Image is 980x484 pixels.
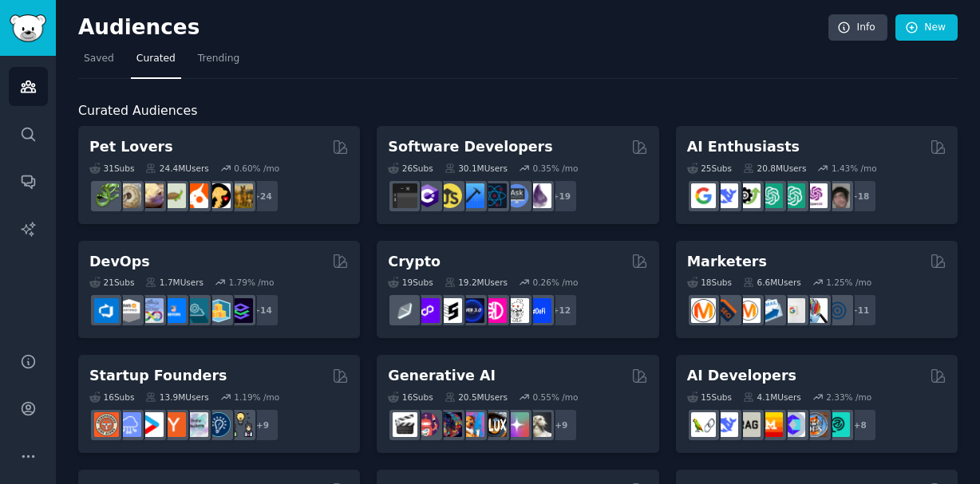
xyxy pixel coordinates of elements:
[687,366,796,386] h2: AI Developers
[184,183,208,208] img: cockatiel
[246,179,279,213] div: + 24
[713,298,738,323] img: bigseo
[743,163,806,174] div: 20.8M Users
[145,392,208,403] div: 13.9M Users
[482,298,507,323] img: defiblockchain
[246,293,279,327] div: + 14
[89,137,173,157] h2: Pet Lovers
[206,412,231,437] img: Entrepreneurship
[780,412,805,437] img: OpenSourceAI
[895,14,958,41] a: New
[736,412,761,437] img: Rag
[117,298,141,323] img: AWS_Certified_Experts
[139,412,164,437] img: startup
[139,298,164,323] img: Docker_DevOps
[544,293,578,327] div: + 12
[803,298,828,323] img: MarketingResearch
[825,412,850,437] img: AIDevelopersSociety
[228,183,253,208] img: dogbreed
[117,412,141,437] img: SaaS
[89,163,134,174] div: 31 Sub s
[229,277,275,288] div: 1.79 % /mo
[206,183,231,208] img: PetAdvice
[78,15,828,41] h2: Audiences
[504,298,529,323] img: CryptoNews
[393,412,417,437] img: aivideo
[161,298,186,323] img: DevOpsLinks
[687,392,732,403] div: 15 Sub s
[445,392,508,403] div: 20.5M Users
[94,183,119,208] img: herpetology
[533,392,579,403] div: 0.55 % /mo
[758,412,783,437] img: MistralAI
[10,14,46,42] img: GummySearch logo
[533,277,579,288] div: 0.26 % /mo
[736,298,761,323] img: AskMarketing
[482,183,507,208] img: reactnative
[544,179,578,213] div: + 19
[228,412,253,437] img: growmybusiness
[136,52,176,66] span: Curated
[161,412,186,437] img: ycombinator
[504,412,529,437] img: starryai
[687,163,732,174] div: 25 Sub s
[460,298,484,323] img: web3
[415,183,440,208] img: csharp
[388,277,433,288] div: 19 Sub s
[206,298,231,323] img: aws_cdk
[78,101,197,121] span: Curated Audiences
[117,183,141,208] img: ballpython
[832,163,877,174] div: 1.43 % /mo
[437,298,462,323] img: ethstaker
[687,137,800,157] h2: AI Enthusiasts
[388,366,496,386] h2: Generative AI
[145,277,204,288] div: 1.7M Users
[393,298,417,323] img: ethfinance
[825,298,850,323] img: OnlineMarketing
[687,252,767,272] h2: Marketers
[445,277,508,288] div: 19.2M Users
[445,163,508,174] div: 30.1M Users
[687,277,732,288] div: 18 Sub s
[691,183,716,208] img: GoogleGeminiAI
[94,412,119,437] img: EntrepreneurRideAlong
[504,183,529,208] img: AskComputerScience
[139,183,164,208] img: leopardgeckos
[78,46,120,79] a: Saved
[780,183,805,208] img: chatgpt_prompts_
[844,408,877,442] div: + 8
[544,408,578,442] div: + 9
[184,298,208,323] img: platformengineering
[94,298,119,323] img: azuredevops
[713,412,738,437] img: DeepSeek
[460,183,484,208] img: iOSProgramming
[131,46,181,79] a: Curated
[691,412,716,437] img: LangChain
[84,52,114,66] span: Saved
[844,293,877,327] div: + 11
[482,412,507,437] img: FluxAI
[161,183,186,208] img: turtle
[192,46,245,79] a: Trending
[89,277,134,288] div: 21 Sub s
[234,392,279,403] div: 1.19 % /mo
[825,183,850,208] img: ArtificalIntelligence
[803,183,828,208] img: OpenAIDev
[826,392,871,403] div: 2.33 % /mo
[736,183,761,208] img: AItoolsCatalog
[415,298,440,323] img: 0xPolygon
[437,183,462,208] img: learnjavascript
[89,366,227,386] h2: Startup Founders
[460,412,484,437] img: sdforall
[388,252,441,272] h2: Crypto
[826,277,871,288] div: 1.25 % /mo
[228,298,253,323] img: PlatformEngineers
[89,392,134,403] div: 16 Sub s
[691,298,716,323] img: content_marketing
[234,163,279,174] div: 0.60 % /mo
[437,412,462,437] img: deepdream
[388,392,433,403] div: 16 Sub s
[713,183,738,208] img: DeepSeek
[743,392,801,403] div: 4.1M Users
[844,179,877,213] div: + 18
